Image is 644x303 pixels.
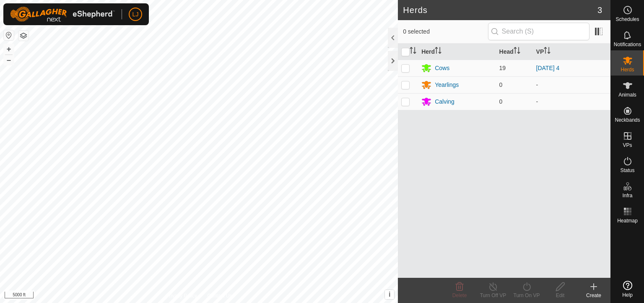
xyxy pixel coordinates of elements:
[10,7,115,22] img: Gallagher Logo
[597,4,602,16] span: 3
[618,92,636,97] span: Animals
[4,44,14,54] button: +
[615,118,640,123] span: Neckbands
[4,30,14,40] button: Reset Map
[452,293,467,298] span: Delete
[4,55,14,65] button: –
[543,292,577,299] div: Edit
[533,44,610,60] th: VP
[418,44,496,60] th: Herd
[615,17,639,22] span: Schedules
[514,48,520,55] p-sorticon: Activate to sort
[18,31,29,41] button: Map Layers
[536,65,560,71] a: [DATE] 4
[207,292,232,300] a: Contact Us
[403,5,597,15] h2: Herds
[389,291,390,298] span: i
[617,218,638,223] span: Heatmap
[620,168,634,173] span: Status
[403,27,488,36] span: 0 selected
[614,42,641,47] span: Notifications
[385,290,394,299] button: i
[622,193,632,198] span: Infra
[499,98,503,105] span: 0
[621,67,634,72] span: Herds
[435,64,449,73] div: Cows
[435,81,459,89] div: Yearlings
[611,277,644,301] a: Help
[476,292,510,299] div: Turn Off VP
[132,10,139,19] span: LJ
[533,76,610,93] td: -
[166,292,197,300] a: Privacy Policy
[544,48,551,55] p-sorticon: Activate to sort
[410,48,416,55] p-sorticon: Activate to sort
[499,81,503,88] span: 0
[510,292,543,299] div: Turn On VP
[622,293,633,298] span: Help
[435,97,454,106] div: Calving
[499,65,506,71] span: 19
[533,93,610,110] td: -
[623,143,632,148] span: VPs
[488,23,589,40] input: Search (S)
[435,48,441,55] p-sorticon: Activate to sort
[496,44,533,60] th: Head
[577,292,610,299] div: Create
